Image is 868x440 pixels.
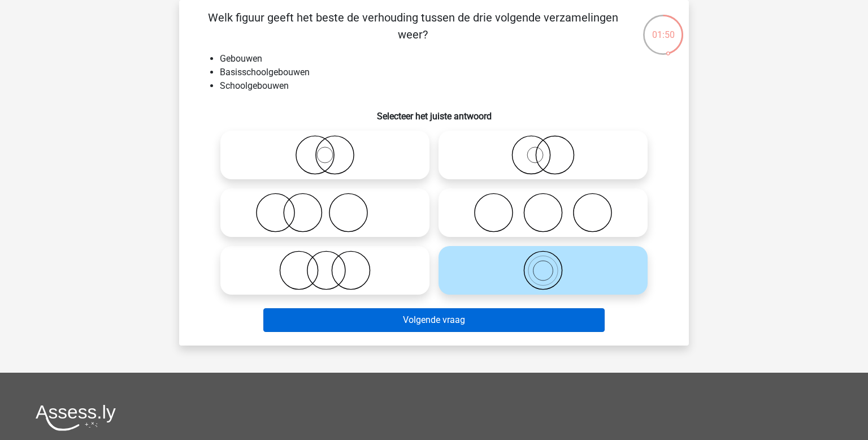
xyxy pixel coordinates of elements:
p: Welk figuur geeft het beste de verhouding tussen de drie volgende verzamelingen weer? [197,9,628,43]
li: Gebouwen [220,52,671,66]
li: Basisschoolgebouwen [220,66,671,79]
div: 01:50 [642,14,684,42]
h6: Selecteer het juiste antwoord [197,102,671,122]
li: Schoolgebouwen [220,79,671,93]
button: Volgende vraag [263,308,605,332]
img: Assessly logo [36,404,116,431]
